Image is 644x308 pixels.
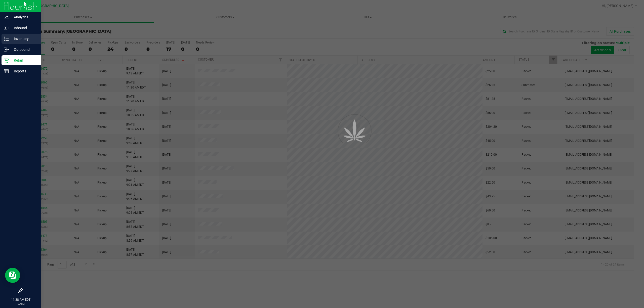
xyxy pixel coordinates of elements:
iframe: Resource center [5,268,20,283]
p: Inventory [9,36,39,42]
inline-svg: Retail [4,58,9,63]
inline-svg: Reports [4,69,9,74]
p: 11:38 AM EDT [2,297,39,302]
p: Inbound [9,25,39,31]
p: Reports [9,68,39,74]
inline-svg: Analytics [4,15,9,20]
p: Analytics [9,14,39,20]
inline-svg: Inbound [4,25,9,30]
p: Outbound [9,47,39,53]
p: [DATE] [2,302,39,306]
inline-svg: Outbound [4,47,9,52]
p: Retail [9,57,39,63]
inline-svg: Inventory [4,36,9,41]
